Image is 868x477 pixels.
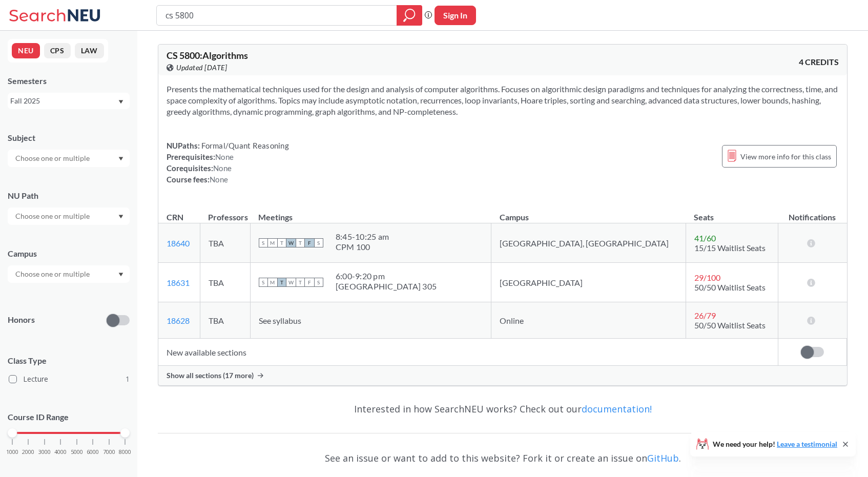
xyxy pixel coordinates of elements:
[87,449,99,455] span: 6000
[305,278,314,287] span: F
[336,281,437,292] div: [GEOGRAPHIC_DATA] 305
[777,440,837,448] a: Leave a testimonial
[12,43,40,58] button: NEU
[491,263,686,302] td: [GEOGRAPHIC_DATA]
[158,394,848,424] div: Interested in how SearchNEU works? Check out our
[167,316,190,325] a: 18628
[200,223,250,263] td: TBA
[336,271,437,281] div: 6:00 - 9:20 pm
[8,208,130,225] div: Dropdown arrow
[8,190,130,201] div: NU Path
[200,263,250,302] td: TBA
[8,93,130,109] div: Fall 2025Dropdown arrow
[582,403,652,415] a: documentation!
[38,449,51,455] span: 3000
[9,372,130,386] label: Lecture
[10,268,96,280] input: Choose one or multiple
[22,449,34,455] span: 2000
[314,238,323,247] span: S
[44,43,71,58] button: CPS
[213,163,232,173] span: None
[118,157,123,161] svg: Dropdown arrow
[167,212,183,223] div: CRN
[8,314,35,326] p: Honors
[8,132,130,143] div: Subject
[740,150,831,163] span: View more info for this class
[167,50,248,61] span: CS 5800 : Algorithms
[694,310,716,320] span: 26 / 79
[491,302,686,339] td: Online
[491,201,686,223] th: Campus
[277,238,286,247] span: T
[167,278,190,287] a: 18631
[215,152,234,161] span: None
[118,100,123,104] svg: Dropdown arrow
[118,215,123,219] svg: Dropdown arrow
[126,374,130,385] span: 1
[305,238,314,247] span: F
[167,371,254,380] span: Show all sections (17 more)
[799,56,839,68] span: 4 CREDITS
[71,449,83,455] span: 5000
[54,449,67,455] span: 4000
[200,201,250,223] th: Professors
[158,366,847,385] div: Show all sections (17 more)
[694,273,720,282] span: 29 / 100
[119,449,131,455] span: 8000
[403,8,416,23] svg: magnifying glass
[8,248,130,259] div: Campus
[336,232,389,242] div: 8:45 - 10:25 am
[491,223,686,263] td: [GEOGRAPHIC_DATA], [GEOGRAPHIC_DATA]
[103,449,115,455] span: 7000
[8,150,130,167] div: Dropdown arrow
[778,201,846,223] th: Notifications
[164,7,389,24] input: Class, professor, course number, "phrase"
[259,238,268,247] span: S
[8,411,130,423] p: Course ID Range
[268,238,277,247] span: M
[286,238,296,247] span: W
[694,282,766,292] span: 50/50 Waitlist Seats
[8,75,130,87] div: Semesters
[250,201,491,223] th: Meetings
[10,95,117,107] div: Fall 2025
[686,201,778,223] th: Seats
[167,84,839,117] section: Presents the mathematical techniques used for the design and analysis of computer algorithms. Foc...
[694,243,766,253] span: 15/15 Waitlist Seats
[167,238,190,248] a: 18640
[694,320,766,330] span: 50/50 Waitlist Seats
[75,43,104,58] button: LAW
[118,273,123,277] svg: Dropdown arrow
[713,441,837,448] span: We need your help!
[8,355,130,366] span: Class Type
[210,175,228,184] span: None
[10,152,96,164] input: Choose one or multiple
[176,62,227,73] span: Updated [DATE]
[200,302,250,339] td: TBA
[277,278,286,287] span: T
[397,5,422,26] div: magnifying glass
[296,238,305,247] span: T
[259,316,301,325] span: See syllabus
[158,443,848,473] div: See an issue or want to add to this website? Fork it or create an issue on .
[200,141,289,150] span: Formal/Quant Reasoning
[158,339,778,366] td: New available sections
[259,278,268,287] span: S
[314,278,323,287] span: S
[694,233,716,243] span: 41 / 60
[286,278,296,287] span: W
[296,278,305,287] span: T
[8,265,130,283] div: Dropdown arrow
[6,449,18,455] span: 1000
[268,278,277,287] span: M
[10,210,96,222] input: Choose one or multiple
[647,452,679,464] a: GitHub
[167,140,289,185] div: NUPaths: Prerequisites: Corequisites: Course fees:
[336,242,389,252] div: CPM 100
[435,6,476,25] button: Sign In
